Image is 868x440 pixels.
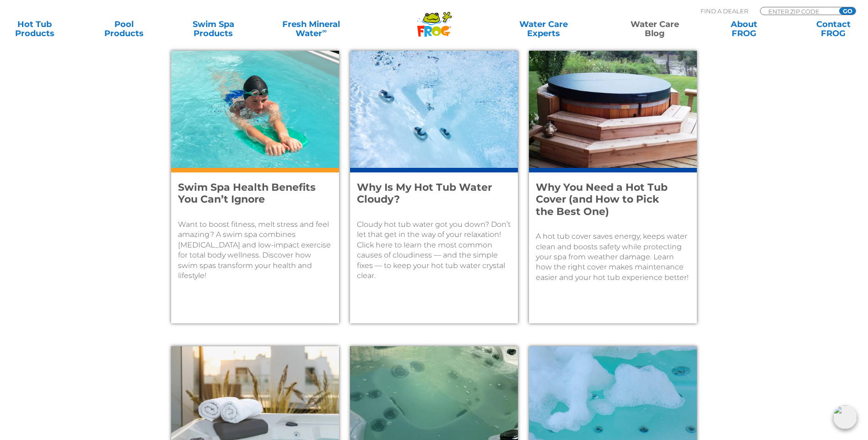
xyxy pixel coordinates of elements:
p: Find A Dealer [701,7,748,15]
img: Underwater shot of hot tub jets. The water is slightly cloudy. [350,51,518,168]
h4: Why You Need a Hot Tub Cover (and How to Pick the Best One) [536,182,678,218]
a: A hot tub cover fits snugly on an outdoor wooden hot tubWhy You Need a Hot Tub Cover (and How to ... [529,51,697,323]
a: Water CareExperts [487,20,600,38]
p: Cloudy hot tub water got you down? Don’t let that get in the way of your relaxation! Click here t... [357,220,511,281]
a: Fresh MineralWater∞ [268,20,355,38]
a: Water CareBlog [620,20,690,38]
a: ContactFROG [798,20,868,38]
h4: Why Is My Hot Tub Water Cloudy? [357,182,499,206]
a: A young girl swims in a swim spa with a kickboard. She is wearing goggles and a blue swimsuit.Swi... [171,51,339,323]
sup: ∞ [322,27,327,34]
a: PoolProducts [89,20,159,38]
p: A hot tub cover saves energy, keeps water clean and boosts safety while protecting your spa from ... [536,231,690,283]
img: openIcon [833,405,857,429]
input: Zip Code Form [767,7,829,15]
a: Swim SpaProducts [178,20,248,38]
a: Underwater shot of hot tub jets. The water is slightly cloudy.Why Is My Hot Tub Water Cloudy?Clou... [350,51,518,323]
input: GO [839,7,856,15]
p: Want to boost fitness, melt stress and feel amazing? A swim spa combines [MEDICAL_DATA] and low-i... [178,220,332,281]
a: AboutFROG [709,20,779,38]
img: A young girl swims in a swim spa with a kickboard. She is wearing goggles and a blue swimsuit. [171,51,339,168]
img: A hot tub cover fits snugly on an outdoor wooden hot tub [529,51,697,168]
h4: Swim Spa Health Benefits You Can’t Ignore [178,182,320,206]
